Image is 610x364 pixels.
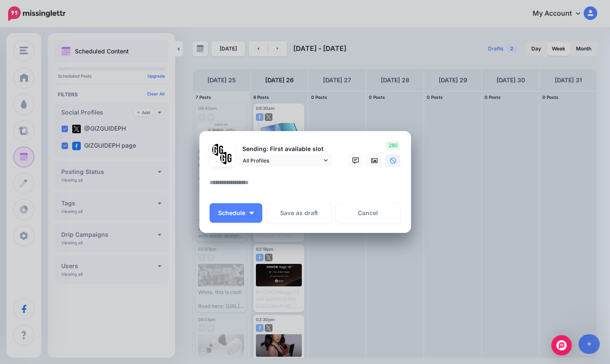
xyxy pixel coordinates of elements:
span: 280 [386,141,400,150]
p: Sending: First available slot [238,144,332,154]
button: Save as draft [267,203,332,223]
span: Schedule [218,210,245,216]
img: arrow-down-white.png [250,212,254,214]
img: JT5sWCfR-79925.png [220,152,233,164]
div: Open Intercom Messenger [551,335,572,356]
a: Cancel [336,203,401,223]
a: All Profiles [238,154,332,167]
img: 353459792_649996473822713_4483302954317148903_n-bsa138318.png [212,144,224,156]
span: All Profiles [243,156,322,165]
button: Schedule [210,203,262,223]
